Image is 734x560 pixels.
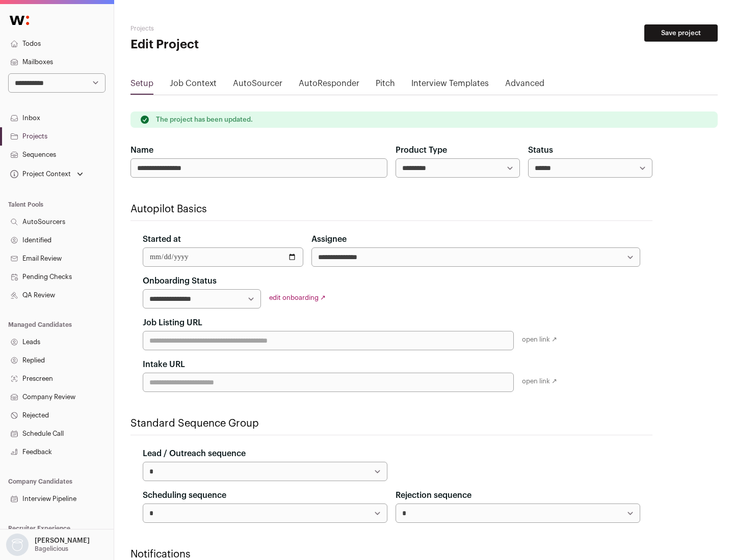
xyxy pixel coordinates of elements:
label: Scheduling sequence [143,489,226,501]
a: Advanced [505,77,544,94]
h2: Standard Sequence Group [130,416,652,431]
label: Name [130,144,153,156]
p: The project has been updated. [156,116,253,124]
h1: Edit Project [130,37,326,53]
p: [PERSON_NAME] [35,537,90,545]
label: Onboarding Status [143,275,217,287]
button: Save project [644,24,718,42]
img: Wellfound [4,10,35,31]
button: Open dropdown [8,167,85,181]
a: Job Context [170,77,217,94]
a: AutoResponder [299,77,359,94]
p: Bagelicious [35,545,68,553]
label: Assignee [311,233,347,245]
h2: Autopilot Basics [130,202,652,216]
a: edit onboarding ↗ [269,294,326,301]
div: Project Context [8,170,71,178]
a: AutoSourcer [233,77,282,94]
label: Started at [143,233,181,245]
label: Status [528,144,553,156]
img: nopic.png [6,534,29,556]
label: Rejection sequence [396,489,471,501]
label: Product Type [396,144,447,156]
label: Intake URL [143,358,185,371]
a: Interview Templates [411,77,489,94]
h2: Projects [130,24,326,33]
button: Open dropdown [4,534,92,556]
a: Pitch [376,77,395,94]
label: Job Listing URL [143,317,202,329]
label: Lead / Outreach sequence [143,447,246,460]
a: Setup [130,77,153,94]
